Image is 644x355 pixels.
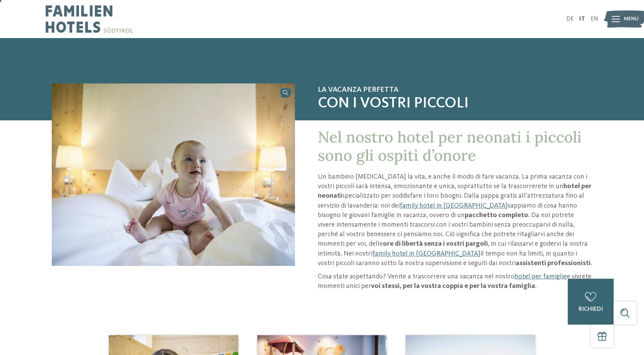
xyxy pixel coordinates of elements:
[372,250,480,257] a: family hotel in [GEOGRAPHIC_DATA]
[318,172,592,268] p: Un bambino [MEDICAL_DATA] la vita, e anche il modo di fare vacanza. La prima vacanza con i vostri...
[318,85,592,94] span: La vacanza perfetta
[566,16,574,22] a: DE
[624,15,639,23] span: Menu
[568,279,614,325] a: richiedi
[318,94,592,113] span: con i vostri piccoli
[318,272,592,291] p: Cosa state aspettando? Venite a trascorrere una vacanza nel nostro e vivrete momenti unici per .
[579,306,603,312] span: richiedi
[383,240,488,247] strong: ore di libertà senza i vostri pargoli
[465,212,528,219] strong: pacchetto completo
[579,16,585,22] a: IT
[591,16,598,22] a: EN
[371,283,535,289] strong: voi stessi, per la vostra coppia e per la vostra famiglia
[318,127,582,165] span: Nel nostro hotel per neonati i piccoli sono gli ospiti d’onore
[52,83,295,266] img: Hotel per neonati in Alto Adige per una vacanza di relax
[515,273,567,280] a: hotel per famiglie
[516,260,591,267] strong: assistenti professionisti
[400,202,508,209] a: family hotel in [GEOGRAPHIC_DATA]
